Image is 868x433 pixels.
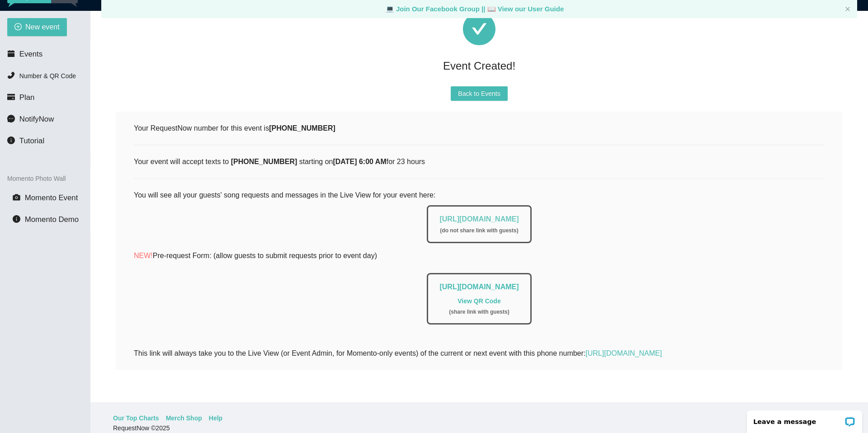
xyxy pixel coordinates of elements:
[113,423,843,433] div: RequestNow © 2025
[439,283,519,291] a: [URL][DOMAIN_NAME]
[19,93,35,102] span: Plan
[487,5,564,13] a: laptop View our User Guide
[845,6,850,12] button: close
[134,189,825,336] div: You will see all your guests' song requests and messages in the Live View for your event here:
[439,226,519,235] div: ( do not share link with guests )
[166,413,202,423] a: Merch Shop
[386,5,394,13] span: laptop
[231,158,297,165] b: [PHONE_NUMBER]
[585,349,662,357] a: [URL][DOMAIN_NAME]
[7,93,15,101] span: credit-card
[439,215,519,223] a: [URL][DOMAIN_NAME]
[458,89,500,99] span: Back to Events
[134,348,825,359] div: This link will always take you to the Live View (or Event Admin, for Momento-only events) of the ...
[741,405,868,433] iframe: LiveChat chat widget
[134,250,825,261] p: Pre-request Form: (allow guests to submit requests prior to event day)
[7,18,67,36] button: plus-circleNew event
[25,193,78,202] span: Momento Event
[487,5,496,13] span: laptop
[458,297,500,305] a: View QR Code
[25,21,60,33] span: New event
[333,158,386,165] b: [DATE] 6:00 AM
[19,115,54,123] span: NotifyNow
[439,308,519,316] div: ( share link with guests )
[134,252,153,259] span: NEW!
[13,215,20,223] span: info-circle
[451,86,507,101] button: Back to Events
[7,115,15,122] span: message
[13,193,20,201] span: camera
[134,156,825,167] div: Your event will accept texts to starting on for 23 hours
[116,56,843,75] div: Event Created!
[113,413,159,423] a: Our Top Charts
[134,124,335,132] span: Your RequestNow number for this event is
[25,215,79,224] span: Momento Demo
[7,50,15,57] span: calendar
[7,71,15,79] span: phone
[19,136,44,145] span: Tutorial
[463,13,495,45] span: check-circle
[7,136,15,144] span: info-circle
[209,413,222,423] a: Help
[19,50,42,58] span: Events
[386,5,487,13] a: laptop Join Our Facebook Group ||
[269,124,335,132] b: [PHONE_NUMBER]
[19,72,76,80] span: Number & QR Code
[845,6,850,12] span: close
[14,23,22,32] span: plus-circle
